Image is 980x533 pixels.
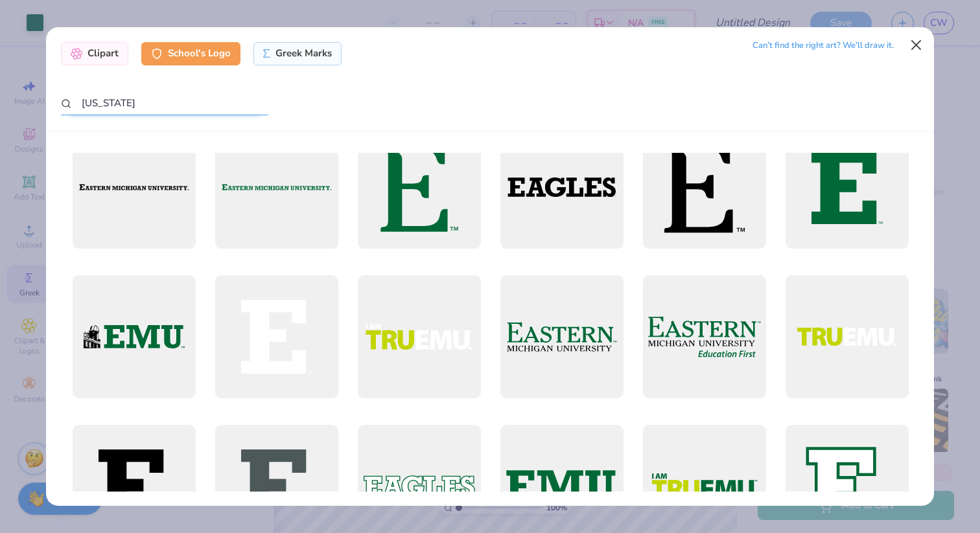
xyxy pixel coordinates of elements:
input: Search by name [61,91,268,115]
div: Greek Marks [253,42,342,65]
div: Can’t find the right art? We’ll draw it. [752,34,894,57]
div: School's Logo [141,42,240,65]
button: Close [904,33,929,58]
div: Clipart [61,42,128,65]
